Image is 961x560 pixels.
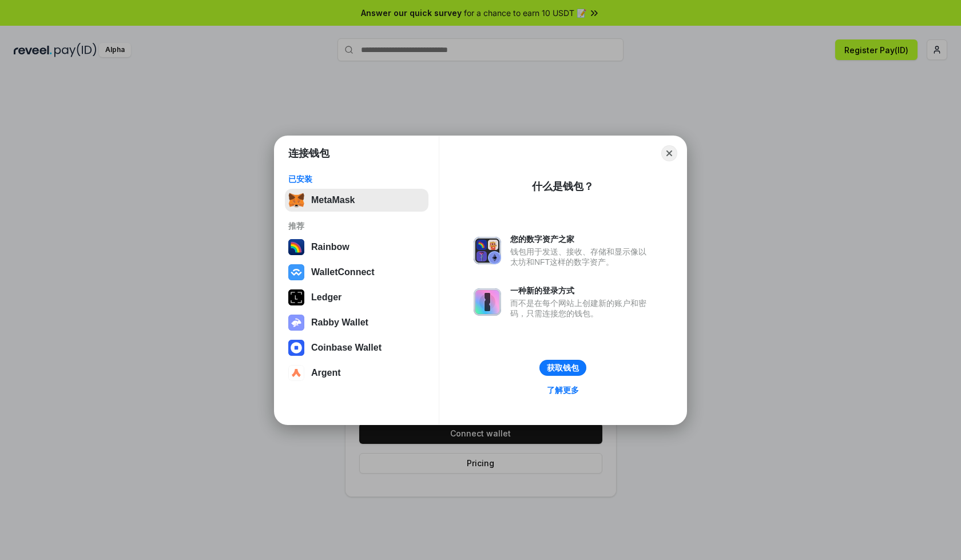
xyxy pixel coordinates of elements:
[547,363,579,373] div: 获取钱包
[532,180,594,193] div: 什么是钱包？
[661,145,677,161] button: Close
[285,236,428,259] button: Rainbow
[285,362,428,384] button: Argent
[311,292,341,303] div: Ledger
[285,189,428,212] button: MetaMask
[288,315,304,331] img: svg+xml,%3Csvg%20xmlns%3D%22http%3A%2F%2Fwww.w3.org%2F2000%2Fsvg%22%20fill%3D%22none%22%20viewBox...
[285,286,428,309] button: Ledger
[540,383,586,398] a: 了解更多
[510,285,652,296] div: 一种新的登录方式
[288,365,304,381] img: svg+xml,%3Csvg%20width%3D%2228%22%20height%3D%2228%22%20viewBox%3D%220%200%2028%2028%22%20fill%3D...
[510,298,652,319] div: 而不是在每个网站上创建新的账户和密码，只需连接您的钱包。
[288,340,304,356] img: svg+xml,%3Csvg%20width%3D%2228%22%20height%3D%2228%22%20viewBox%3D%220%200%2028%2028%22%20fill%3D...
[288,174,425,184] div: 已安装
[288,239,304,255] img: svg+xml,%3Csvg%20width%3D%22120%22%20height%3D%22120%22%20viewBox%3D%220%200%20120%20120%22%20fil...
[539,360,586,376] button: 获取钱包
[311,343,382,353] div: Coinbase Wallet
[311,195,355,205] div: MetaMask
[474,288,501,316] img: svg+xml,%3Csvg%20xmlns%3D%22http%3A%2F%2Fwww.w3.org%2F2000%2Fsvg%22%20fill%3D%22none%22%20viewBox...
[547,385,579,395] div: 了解更多
[510,247,652,267] div: 钱包用于发送、接收、存储和显示像以太坊和NFT这样的数字资产。
[311,368,341,378] div: Argent
[285,261,428,284] button: WalletConnect
[288,289,304,305] img: svg+xml,%3Csvg%20xmlns%3D%22http%3A%2F%2Fwww.w3.org%2F2000%2Fsvg%22%20width%3D%2228%22%20height%3...
[288,221,425,231] div: 推荐
[510,234,652,244] div: 您的数字资产之家
[288,264,304,280] img: svg+xml,%3Csvg%20width%3D%2228%22%20height%3D%2228%22%20viewBox%3D%220%200%2028%2028%22%20fill%3D...
[288,192,304,208] img: svg+xml,%3Csvg%20fill%3D%22none%22%20height%3D%2233%22%20viewBox%3D%220%200%2035%2033%22%20width%...
[285,311,428,334] button: Rabby Wallet
[311,242,350,252] div: Rainbow
[288,146,329,160] h1: 连接钱包
[285,336,428,359] button: Coinbase Wallet
[311,267,375,277] div: WalletConnect
[311,317,368,328] div: Rabby Wallet
[474,237,501,264] img: svg+xml,%3Csvg%20xmlns%3D%22http%3A%2F%2Fwww.w3.org%2F2000%2Fsvg%22%20fill%3D%22none%22%20viewBox...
